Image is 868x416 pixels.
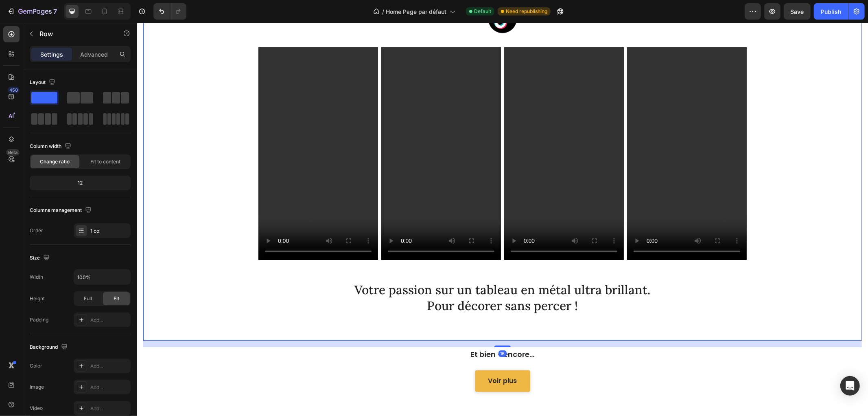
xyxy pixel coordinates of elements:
div: Color [30,362,42,370]
span: Need republishing [506,8,547,15]
p: Advanced [80,50,108,59]
p: Settings [40,50,63,59]
div: Add... [90,384,129,391]
span: Fit [114,295,119,302]
p: Row [39,29,109,39]
div: Padding [30,316,48,324]
video: Video [244,24,364,238]
div: 16 [361,328,370,334]
div: Width [30,273,43,281]
div: Publish [821,7,841,16]
video: Video [367,24,487,238]
span: Full [84,295,92,302]
p: 7 [53,7,57,16]
a: Voir plus [338,348,393,369]
div: Add... [90,405,129,412]
p: Et bien + encore... [122,325,609,338]
div: 12 [31,177,129,189]
div: Undo/Redo [153,3,186,20]
div: Height [30,295,45,302]
div: Open Intercom Messenger [840,376,860,396]
span: Save [791,8,804,15]
div: Column width [30,141,73,152]
span: Change ratio [40,158,70,165]
video: Video [490,24,610,238]
span: / [382,7,384,16]
button: Save [784,3,811,20]
div: Video [30,405,43,412]
button: Publish [814,3,848,20]
div: Image [30,383,44,391]
div: Columns management [30,205,93,216]
div: Add... [90,317,129,324]
p: Votre passion sur un tableau en métal ultra brillant. Pour décorer sans percer ! [7,259,724,291]
input: Auto [74,270,130,284]
button: 7 [3,3,61,20]
div: Layout [30,77,57,88]
p: Voir plus [351,352,380,364]
div: Beta [6,149,20,156]
div: 450 [8,87,20,93]
span: Default [474,8,491,15]
iframe: Design area [137,23,868,416]
div: Background [30,342,69,353]
div: Rich Text Editor. Editing area: main [6,258,725,292]
div: 1 col [90,227,129,235]
span: Home Page par défaut [386,7,446,16]
div: Add... [90,363,129,370]
div: Order [30,227,43,234]
span: Fit to content [90,158,120,165]
div: Size [30,253,51,264]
